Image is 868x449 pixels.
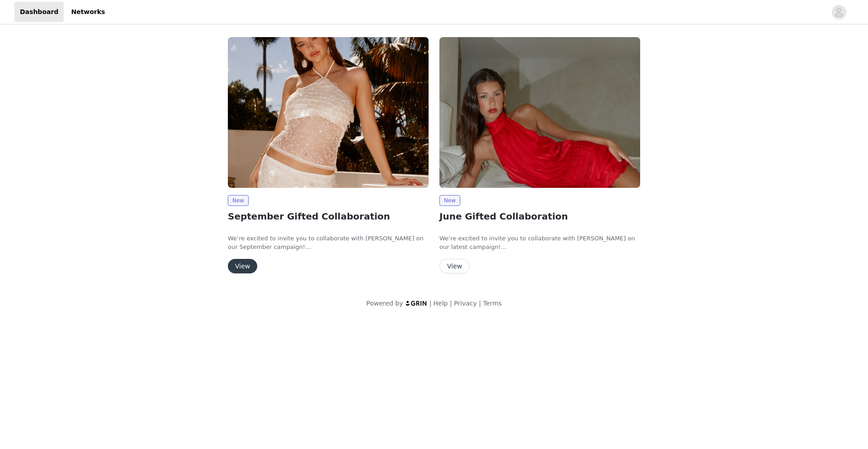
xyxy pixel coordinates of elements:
[366,300,403,307] span: Powered by
[228,263,257,270] a: View
[439,195,460,206] span: New
[479,300,481,307] span: |
[439,263,470,270] a: View
[439,210,640,223] h2: June Gifted Collaboration
[14,2,64,22] a: Dashboard
[434,300,448,307] a: Help
[405,300,428,306] img: logo
[439,37,640,188] img: Peppermayo USA
[228,234,429,252] p: We’re excited to invite you to collaborate with [PERSON_NAME] on our September campaign!
[228,210,429,223] h2: September Gifted Collaboration
[450,300,452,307] span: |
[66,2,110,22] a: Networks
[228,259,257,273] button: View
[835,5,843,19] div: avatar
[228,195,249,206] span: New
[483,300,501,307] a: Terms
[439,259,470,273] button: View
[439,234,640,252] p: We’re excited to invite you to collaborate with [PERSON_NAME] on our latest campaign!
[429,300,432,307] span: |
[228,37,429,188] img: Peppermayo CA
[454,300,477,307] a: Privacy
